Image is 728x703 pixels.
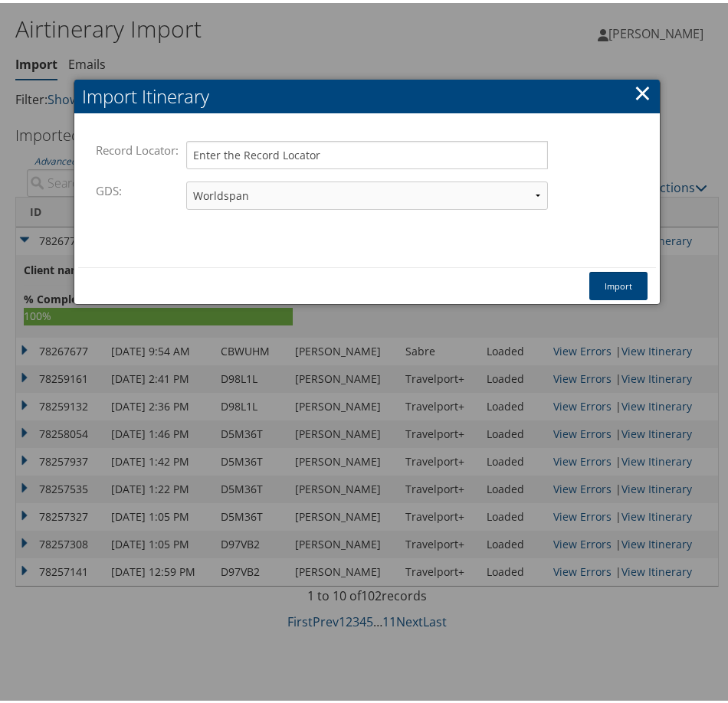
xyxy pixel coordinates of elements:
a: × [634,74,651,105]
h2: Import Itinerary [74,77,660,110]
button: Import [589,269,648,297]
input: Enter the Record Locator [186,138,548,166]
label: Record Locator: [96,132,186,162]
label: GDS: [96,173,130,202]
